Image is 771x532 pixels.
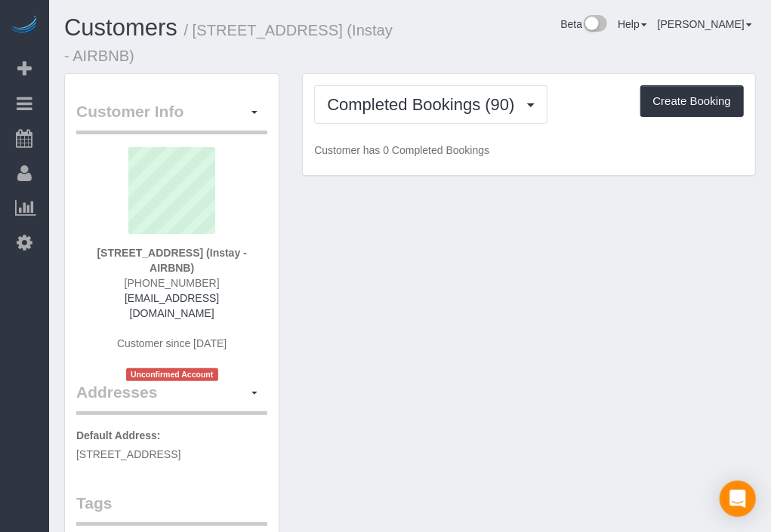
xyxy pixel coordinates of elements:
[314,85,547,124] button: Completed Bookings (90)
[126,368,218,381] span: Unconfirmed Account
[582,15,607,35] img: New interface
[76,428,161,443] label: Default Address:
[314,143,744,158] p: Customer has 0 Completed Bookings
[618,18,647,30] a: Help
[64,14,177,41] a: Customers
[76,448,180,460] span: [STREET_ADDRESS]
[76,492,267,526] legend: Tags
[658,18,752,30] a: [PERSON_NAME]
[720,481,756,517] div: Open Intercom Messenger
[64,22,393,64] small: / [STREET_ADDRESS] (Instay - AIRBNB)
[117,337,227,349] span: Customer since [DATE]
[9,15,39,36] img: Automaid Logo
[97,247,246,274] strong: [STREET_ADDRESS] (Instay - AIRBNB)
[125,277,220,289] span: [PHONE_NUMBER]
[76,100,267,134] legend: Customer Info
[640,85,744,117] button: Create Booking
[560,18,607,30] a: Beta
[327,95,522,114] span: Completed Bookings (90)
[125,292,219,319] a: [EMAIL_ADDRESS][DOMAIN_NAME]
